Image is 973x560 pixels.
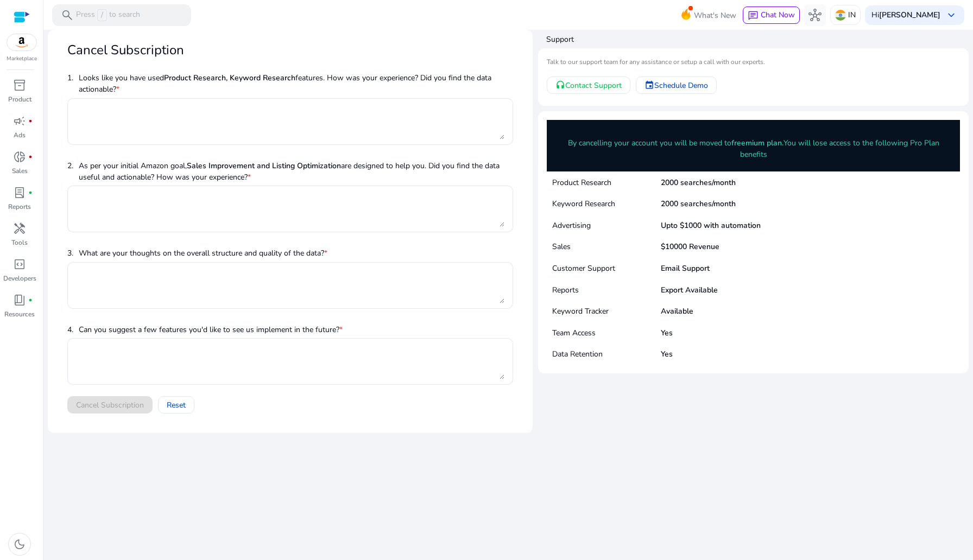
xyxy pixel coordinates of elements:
[67,247,73,259] p: 3.
[28,190,33,195] span: fiber_manual_record
[79,247,327,259] p: What are your thoughts on the overall structure and quality of the data?
[8,202,31,212] p: Reports
[13,222,26,235] span: handyman
[552,284,661,296] p: Reports
[13,538,26,551] span: dark_mode
[654,80,708,91] span: Schedule Demo
[79,324,343,335] p: Can you suggest a few features you'd like to see us implement in the future?
[547,77,630,94] a: Contact Support
[164,73,295,83] b: Product Research, Keyword Research
[661,220,761,231] p: Upto $1000 with automation
[7,55,37,63] p: Marketplace
[12,166,28,176] p: Sales
[552,177,661,188] p: Product Research
[13,294,26,307] span: book_4
[4,309,35,319] p: Resources
[661,263,710,274] p: Email Support
[661,284,718,296] p: Export Available
[547,57,960,67] mat-card-subtitle: Talk to our support team for any assistance or setup a call with our experts.
[661,327,673,339] p: Yes
[76,9,140,21] p: Press to search
[13,150,26,163] span: donut_small
[79,160,513,183] p: As per your initial Amazon goal, are designed to help you. Did you find the data useful and actio...
[552,263,661,274] p: Customer Support
[848,5,856,24] p: IN
[555,80,565,90] mat-icon: headset
[661,241,719,252] p: $10000 Revenue
[552,327,661,339] p: Team Access
[11,238,28,247] p: Tools
[555,137,952,160] p: By cancelling your account you will be moved to You will lose access to the following Pro Plan be...
[743,7,800,24] button: chatChat Now
[879,10,940,20] b: [PERSON_NAME]
[761,10,795,20] span: Chat Now
[552,306,661,317] p: Keyword Tracker
[808,9,822,22] span: hub
[552,198,661,209] p: Keyword Research
[7,34,36,50] img: amazon.svg
[3,273,36,283] p: Developers
[67,41,184,60] mat-card-title: Cancel Subscription
[546,34,969,45] h4: Support
[661,177,736,188] p: 2000 searches/month
[13,114,26,128] span: campaign
[187,161,341,171] b: Sales Improvement and Listing Optimization
[731,138,784,148] b: freemium plan.
[13,186,26,199] span: lab_profile
[661,348,673,360] p: Yes
[661,198,736,209] p: 2000 searches/month
[28,155,33,159] span: fiber_manual_record
[97,9,107,21] span: /
[552,241,661,252] p: Sales
[552,220,661,231] p: Advertising
[14,130,26,140] p: Ads
[661,306,693,317] p: Available
[945,9,958,22] span: keyboard_arrow_down
[61,9,74,22] span: search
[13,79,26,92] span: inventory_2
[79,72,513,95] p: Looks like you have used features. How was your experience? Did you find the data actionable?
[67,324,73,335] p: 4.
[871,11,940,19] p: Hi
[552,348,661,360] p: Data Retention
[28,119,33,123] span: fiber_manual_record
[158,396,194,413] button: Reset
[694,6,736,25] span: What's New
[565,80,622,91] span: Contact Support
[804,4,826,26] button: hub
[835,10,846,21] img: in.svg
[167,399,186,411] span: Reset
[28,298,33,302] span: fiber_manual_record
[67,160,73,183] p: 2.
[645,80,654,90] mat-icon: event
[8,94,31,104] p: Product
[748,10,759,21] span: chat
[67,72,73,95] p: 1.
[13,258,26,271] span: code_blocks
